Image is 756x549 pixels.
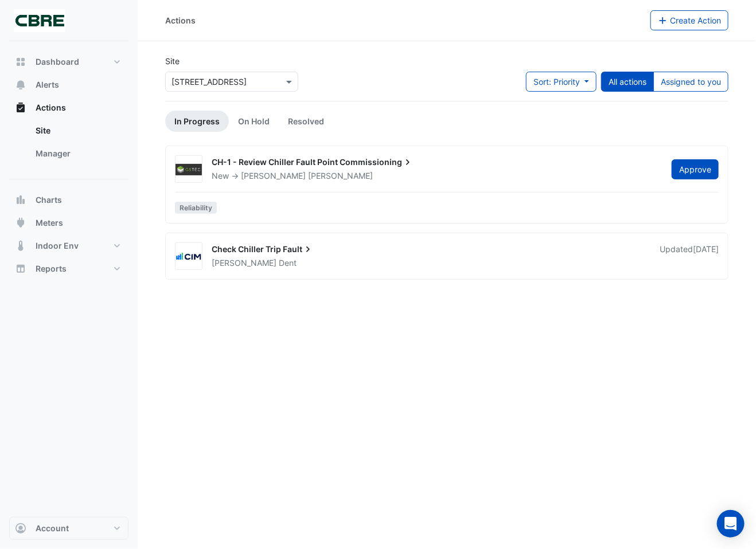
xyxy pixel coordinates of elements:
[212,244,281,254] span: Check Chiller Trip
[36,79,59,91] span: Alerts
[526,72,597,92] button: Sort: Priority
[9,517,128,540] button: Account
[279,111,333,132] a: Resolved
[165,55,180,67] label: Site
[15,240,26,252] app-icon: Indoor Env
[36,56,79,68] span: Dashboard
[165,14,196,26] div: Actions
[15,263,26,274] app-icon: Reports
[14,9,65,32] img: Company Logo
[9,189,128,211] button: Charts
[231,171,239,181] span: ->
[36,217,63,229] span: Meters
[9,211,128,234] button: Meters
[212,171,229,181] span: New
[15,56,26,68] app-icon: Dashboard
[679,164,711,174] span: Approve
[36,102,66,113] span: Actions
[672,159,719,179] button: Approve
[601,72,654,92] button: All actions
[9,119,128,170] div: Actions
[15,194,26,206] app-icon: Charts
[693,244,719,254] span: Thu 02-Oct-2025 11:00 AEST
[279,257,297,269] span: Dent
[9,73,128,96] button: Alerts
[36,523,69,534] span: Account
[340,156,414,168] span: Commissioning
[9,234,128,257] button: Indoor Env
[308,170,373,182] span: [PERSON_NAME]
[650,10,729,30] button: Create Action
[212,258,276,268] span: [PERSON_NAME]
[9,257,128,280] button: Reports
[36,194,62,206] span: Charts
[9,96,128,119] button: Actions
[15,102,26,113] app-icon: Actions
[36,263,67,274] span: Reports
[175,202,217,214] span: Reliability
[9,50,128,73] button: Dashboard
[670,15,721,25] span: Create Action
[36,240,79,252] span: Indoor Env
[241,171,306,181] span: [PERSON_NAME]
[533,77,580,87] span: Sort: Priority
[653,72,728,92] button: Assigned to you
[26,119,128,142] a: Site
[283,244,314,255] span: Fault
[717,510,745,538] div: Open Intercom Messenger
[15,217,26,229] app-icon: Meters
[176,251,202,262] img: CIM
[660,244,719,269] div: Updated
[212,157,338,167] span: CH-1 - Review Chiller Fault Point
[176,164,202,175] img: GSTEC
[15,79,26,91] app-icon: Alerts
[165,111,229,132] a: In Progress
[229,111,279,132] a: On Hold
[26,142,128,165] a: Manager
